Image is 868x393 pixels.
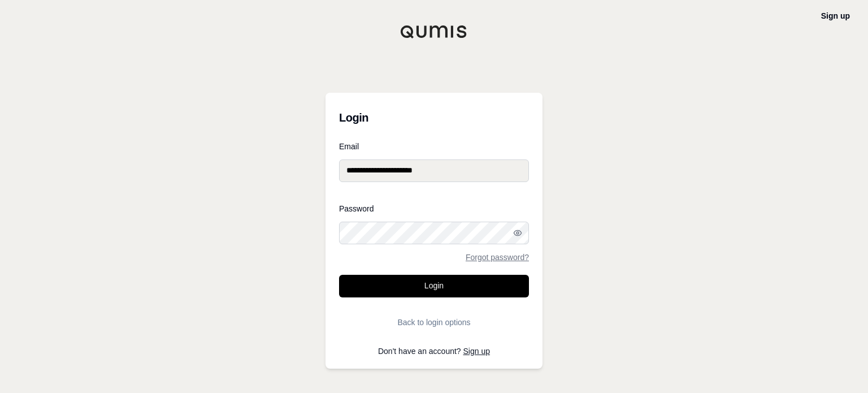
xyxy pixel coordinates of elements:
p: Don't have an account? [339,347,529,355]
label: Email [339,142,529,150]
img: Qumis [400,25,468,38]
label: Password [339,205,529,213]
a: Sign up [463,347,490,356]
h3: Login [339,106,529,129]
button: Login [339,275,529,297]
button: Back to login options [339,311,529,334]
a: Forgot password? [466,253,529,261]
a: Sign up [821,11,850,20]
